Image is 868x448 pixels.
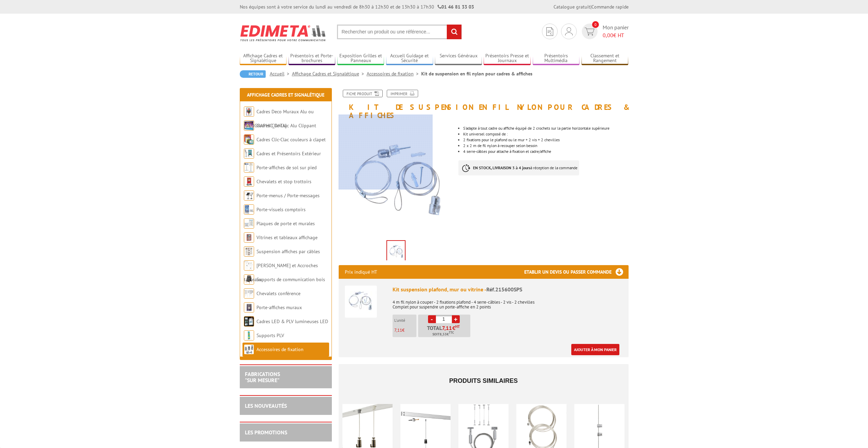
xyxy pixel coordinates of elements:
a: Exposition Grilles et Panneaux [337,53,384,64]
a: Commande rapide [591,4,629,10]
a: Chevalets conférence [256,290,300,297]
img: Cimaises et Accroches tableaux [244,260,254,271]
img: Porte-menus / Porte-messages [244,190,254,201]
a: Porte-affiches muraux [256,304,302,310]
sup: TTC [449,331,454,334]
span: Mon panier [603,24,629,39]
a: Retour [240,70,266,78]
a: Affichage Cadres et Signalétique [292,71,367,77]
span: € HT [603,31,629,39]
a: Classement et Rangement [582,53,629,64]
a: Cadres Clic-Clac couleurs à clapet [256,136,326,143]
img: Porte-affiches de sol sur pied [244,162,254,173]
img: Chevalets conférence [244,288,254,299]
a: Présentoirs Multimédia [533,53,580,64]
div: | [554,3,629,10]
a: Accessoires de fixation [256,346,304,352]
a: LES NOUVEAUTÉS [245,402,287,409]
a: FABRICATIONS"Sur Mesure" [245,371,280,384]
a: Présentoirs Presse et Journaux [484,53,531,64]
a: Imprimer [387,90,418,97]
a: - [428,315,436,323]
input: rechercher [447,25,461,39]
p: Total [420,325,470,337]
a: Accueil Guidage et Sécurité [386,53,433,64]
a: Porte-affiches de sol sur pied [256,164,317,171]
span: Réf.215600SPS [486,286,522,293]
a: Affichage Cadres et Signalétique [240,53,287,64]
h3: Etablir un devis ou passer commande [524,265,629,279]
a: Cadres Clic-Clac Alu Clippant [256,122,316,129]
div: Nos équipes sont à votre service du lundi au vendredi de 8h30 à 12h30 et de 13h30 à 17h30 [240,3,474,10]
a: [PERSON_NAME] et Accroches tableaux [244,262,318,283]
a: Cadres Deco Muraux Alu ou [GEOGRAPHIC_DATA] [244,109,314,129]
a: Suspension affiches par câbles [256,248,320,255]
a: + [452,315,460,323]
span: 0 [592,21,599,28]
img: Edimeta [240,20,327,46]
a: Vitrines et tableaux affichage [256,234,318,241]
h1: Kit de suspension en fil nylon pour cadres & affiches [334,90,634,119]
a: Supports de communication bois [256,276,325,283]
a: Supports PLV [256,332,284,338]
a: Cadres LED & PLV lumineuses LED [256,318,328,324]
a: Services Généraux [435,53,482,64]
img: Suspension affiches par câbles [244,246,254,257]
a: Présentoirs et Porte-brochures [289,53,336,64]
a: Plaques de porte et murales [256,220,315,227]
a: Porte-menus / Porte-messages [256,192,320,199]
span: Soit € [432,332,454,337]
a: Chevalets et stop trottoirs [256,178,311,185]
span: Produits similaires [449,377,518,384]
img: Cadres Clic-Clac couleurs à clapet [244,134,254,145]
img: Cadres Deco Muraux Alu ou Bois [244,106,254,117]
img: affichage_lumineux_215600sps.jpg [387,241,405,262]
p: € [394,328,416,333]
a: Catalogue gratuit [554,4,590,10]
img: Porte-affiches muraux [244,302,254,313]
sup: HT [455,324,460,329]
a: Fiche produit [343,90,383,97]
a: Cadres et Présentoirs Extérieur [256,150,321,157]
p: Prix indiqué HT [345,265,377,279]
li: Kit de suspension en fil nylon pour cadres & affiches [421,70,532,77]
img: devis rapide [585,28,594,35]
p: L'unité [394,318,416,323]
a: devis rapide 0 Mon panier 0,00€ HT [580,24,629,39]
img: Supports PLV [244,330,254,341]
img: Chevalets et stop trottoirs [244,176,254,187]
a: Ajouter à mon panier [571,344,619,355]
div: Kit suspension plafond, mur ou vitrine - [393,286,622,293]
img: Porte-visuels comptoirs [244,204,254,215]
span: 0,00 [603,32,613,39]
img: Cadres et Présentoirs Extérieur [244,148,254,159]
a: Accueil [270,71,292,77]
p: 4 m fil nylon à couper - 2 fixations plafond - 4 serre-câbles - 2 vis - 2 chevilles Complet pour ... [393,295,622,309]
strong: 01 46 81 33 03 [438,4,474,10]
img: devis rapide [546,27,553,36]
a: Affichage Cadres et Signalétique [247,92,324,98]
span: 8,53 [440,332,447,337]
img: Plaques de porte et murales [244,218,254,229]
input: Rechercher un produit ou une référence... [337,25,462,39]
img: Cadres LED & PLV lumineuses LED [244,316,254,327]
img: Kit suspension plafond, mur ou vitrine [345,286,377,318]
a: Porte-visuels comptoirs [256,206,306,213]
a: LES PROMOTIONS [245,429,287,436]
img: Accessoires de fixation [244,344,254,355]
img: Vitrines et tableaux affichage [244,232,254,243]
img: devis rapide [565,27,573,35]
a: Accessoires de fixation [367,71,421,77]
span: 7,11 [442,325,452,331]
span: € [452,325,455,331]
span: 7,11 [394,327,402,333]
